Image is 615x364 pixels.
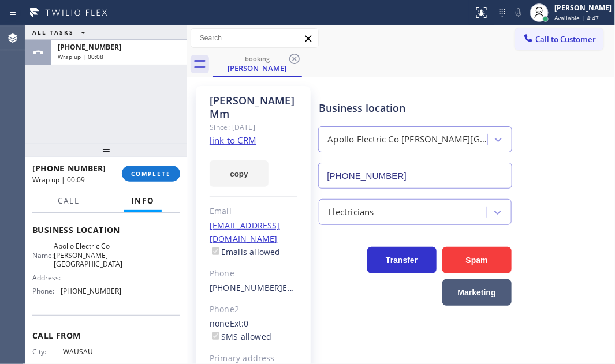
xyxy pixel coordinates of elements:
[58,42,121,52] span: [PHONE_NUMBER]
[32,273,63,282] span: Address:
[212,332,219,340] input: SMS allowed
[54,242,122,268] span: Apollo Electric Co [PERSON_NAME][GEOGRAPHIC_DATA]
[319,100,511,116] div: Business location
[210,317,297,344] div: none
[210,246,281,257] label: Emails allowed
[58,52,103,61] span: Wrap up | 00:08
[32,163,106,174] span: [PHONE_NUMBER]
[283,282,302,293] span: Ext: 0
[32,28,74,36] span: ALL TASKS
[210,303,297,316] div: Phone2
[210,220,280,244] a: [EMAIL_ADDRESS][DOMAIN_NAME]
[318,163,512,189] input: Phone Number
[32,251,54,260] span: Name:
[191,29,318,47] input: Search
[510,5,527,21] button: Mute
[25,25,97,39] button: ALL TASKS
[442,279,512,306] button: Marketing
[61,287,121,295] span: [PHONE_NUMBER]
[210,134,256,146] a: link to CRM
[124,190,162,212] button: Info
[210,331,271,342] label: SMS allowed
[535,34,596,44] span: Call to Customer
[210,282,283,293] a: [PHONE_NUMBER]
[367,247,437,273] button: Transfer
[214,63,301,73] div: [PERSON_NAME]
[515,28,603,50] button: Call to Customer
[51,190,87,212] button: Call
[32,175,85,185] span: Wrap up | 00:09
[32,347,63,356] span: City:
[442,247,512,273] button: Spam
[63,347,121,356] span: WAUSAU
[210,267,297,280] div: Phone
[131,196,155,206] span: Info
[554,14,599,22] span: Available | 4:47
[212,247,219,255] input: Emails allowed
[58,196,80,206] span: Call
[214,51,301,76] div: Sheila Mm
[230,318,249,329] span: Ext: 0
[32,224,180,235] span: Business location
[131,170,171,178] span: COMPLETE
[32,287,61,295] span: Phone:
[210,205,297,218] div: Email
[210,121,297,134] div: Since: [DATE]
[210,160,269,187] button: copy
[32,330,180,341] span: Call From
[554,3,612,13] div: [PERSON_NAME]
[122,166,180,182] button: COMPLETE
[328,205,374,219] div: Electricians
[210,94,297,121] div: [PERSON_NAME] Mm
[327,133,488,147] div: Apollo Electric Co [PERSON_NAME][GEOGRAPHIC_DATA]
[214,54,301,63] div: booking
